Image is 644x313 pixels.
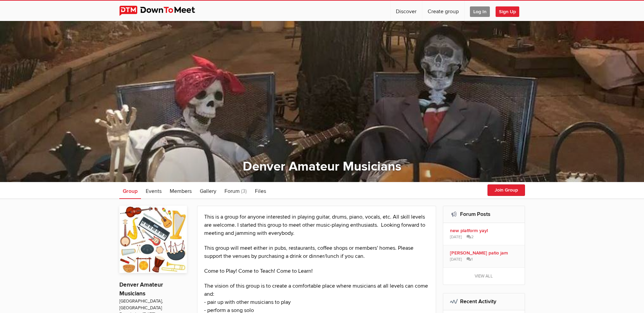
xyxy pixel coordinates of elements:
[450,256,462,263] span: [DATE]
[221,182,250,199] a: Forum (3)
[119,206,187,273] img: Denver Amateur Musicians
[252,182,269,199] a: Files
[241,188,247,195] span: (3)
[467,256,473,263] span: 1
[204,213,429,237] p: This is a group for anyone interested in playing guitar, drums, piano, vocals, etc. All skill lev...
[460,211,491,218] a: Forum Posts
[443,268,525,285] a: View all
[470,6,490,17] span: Log In
[450,234,462,240] span: [DATE]
[146,188,162,195] span: Events
[464,1,495,21] a: Log In
[450,228,520,234] b: new platform yay!
[204,267,429,275] p: Come to Play! Come to Teach! Come to Learn!
[170,188,192,195] span: Members
[204,244,429,260] p: This group will meet either in pubs, restaurants, coffee shops or members' homes. Please support ...
[467,234,474,240] span: 2
[255,188,266,195] span: Files
[422,1,464,21] a: Create group
[443,245,525,267] a: [PERSON_NAME] patio jam [DATE] 1
[390,1,422,21] a: Discover
[443,223,525,245] a: new platform yay! [DATE] 2
[119,298,187,311] span: [GEOGRAPHIC_DATA], [GEOGRAPHIC_DATA]
[166,182,195,199] a: Members
[119,6,206,16] img: DownToMeet
[224,188,240,195] span: Forum
[496,6,519,17] span: Sign Up
[200,188,216,195] span: Gallery
[119,182,141,199] a: Group
[450,250,520,256] b: [PERSON_NAME] patio jam
[142,182,165,199] a: Events
[487,184,525,196] button: Join Group
[123,188,138,195] span: Group
[450,293,518,310] h2: Recent Activity
[496,1,525,21] a: Sign Up
[196,182,220,199] a: Gallery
